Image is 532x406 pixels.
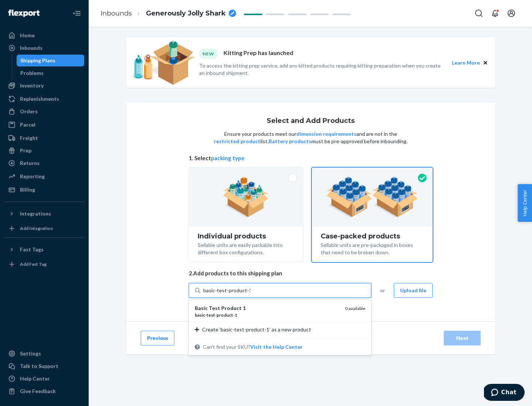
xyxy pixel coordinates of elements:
div: Integrations [20,210,51,217]
div: Reporting [20,173,45,180]
a: Freight [4,132,84,144]
button: Integrations [4,208,84,220]
a: Returns [4,157,84,169]
em: 1 [243,305,246,311]
em: Test [209,305,220,311]
div: Billing [20,186,35,193]
button: Talk to Support [4,360,84,372]
em: Product [221,305,242,311]
em: product [216,312,233,318]
button: Battery products [269,138,311,145]
a: Help Center [4,373,84,385]
span: 0 available [345,306,365,311]
span: Create ‘basic-test-product-1’ as a new product [202,326,311,333]
span: Generously Jolly Shark [146,9,226,18]
button: dimension requirements [296,130,357,138]
a: Prep [4,145,84,156]
div: - - - [195,312,339,318]
button: Basic Test Product 1basic-test-product-10 availableCreate ‘basic-test-product-1’ as a new product... [250,343,303,351]
div: Talk to Support [20,362,58,370]
a: Orders [4,106,84,117]
button: Upload file [394,283,433,298]
button: Close [481,59,490,67]
em: test [207,312,215,318]
a: Add Integration [4,223,84,234]
button: Previous [141,331,174,345]
a: Settings [4,348,84,359]
a: Inventory [4,80,84,92]
button: packing type [211,154,245,162]
div: Individual products [198,233,294,240]
div: Settings [20,350,41,357]
input: Basic Test Product 1basic-test-product-10 availableCreate ‘basic-test-product-1’ as a new product... [203,287,250,294]
button: Next [444,331,481,345]
img: case-pack.59cecea509d18c883b923b81aeac6d0b.png [326,177,418,217]
a: Parcel [4,119,84,131]
div: Sellable units are pre-packaged in boxes that need to be broken down. [321,240,424,256]
div: Orders [20,108,38,115]
div: Sellable units are easily packable into different box configurations. [198,240,294,256]
img: Flexport logo [8,10,40,17]
a: Inbounds [4,42,84,54]
em: Basic [195,305,208,311]
a: Shipping Plans [17,55,85,66]
a: Replenishments [4,93,84,105]
button: Open Search Box [471,6,486,21]
span: 2. Add products to this shipping plan [189,269,433,277]
a: Home [4,30,84,41]
div: NEW [199,49,218,59]
p: Kitting Prep has launched [224,49,293,59]
div: Inbounds [20,44,42,52]
ol: breadcrumbs [95,3,242,24]
p: To access the kitting prep service, add any kitted products requiring kitting preparation when yo... [199,62,445,77]
div: Prep [20,147,31,154]
span: or [380,287,385,294]
div: Returns [20,159,40,167]
div: Replenishments [20,95,59,103]
button: Open notifications [488,6,502,21]
button: Open account menu [504,6,519,21]
em: basic [195,312,205,318]
a: Inbounds [100,9,132,17]
img: individual-pack.facf35554cb0f1810c75b2bd6df2d64e.png [223,177,269,217]
a: Billing [4,184,84,196]
div: Shipping Plans [20,57,55,64]
span: 1. Select [189,154,433,162]
div: Parcel [20,121,35,128]
p: Ensure your products meet our and are not in the list. must be pre-approved before inbounding. [213,130,408,145]
em: 1 [235,312,237,318]
a: Problems [17,67,85,79]
iframe: Opens a widget where you can chat to one of our agents [484,384,525,402]
div: Help Center [20,375,50,382]
div: Fast Tags [20,246,44,253]
button: Fast Tags [4,244,84,255]
button: Help Center [518,184,532,222]
div: Give Feedback [20,388,56,395]
div: Inventory [20,82,44,89]
div: Add Integration [20,225,53,231]
div: Home [20,32,35,39]
div: Problems [20,69,44,77]
a: Reporting [4,171,84,182]
button: Give Feedback [4,385,84,397]
div: Add Fast Tag [20,261,47,267]
a: Add Fast Tag [4,258,84,270]
button: Close Navigation [69,6,84,21]
div: Freight [20,134,38,142]
div: Next [450,334,474,342]
h1: Select and Add Products [267,117,355,125]
span: Can't find your SKU? [203,343,303,351]
button: Learn More [452,59,480,67]
button: restricted product [214,138,260,145]
div: Case-packed products [321,233,424,240]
